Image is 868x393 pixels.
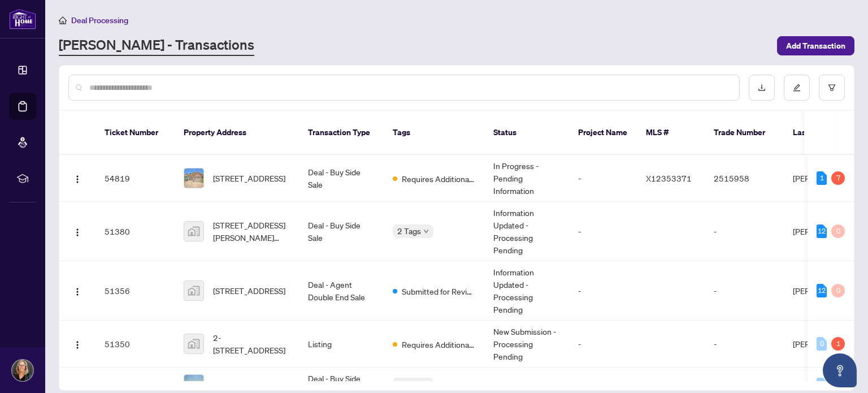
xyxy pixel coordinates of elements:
td: - [569,261,637,321]
td: 51356 [96,261,175,321]
span: 3 Tags [397,378,421,391]
td: Deal - Buy Side Sale [299,155,384,202]
td: - [569,155,637,202]
button: Logo [68,169,86,187]
td: Deal - Buy Side Sale [299,202,384,261]
td: 54819 [96,155,175,202]
td: - [705,321,784,368]
img: Profile Icon [12,360,33,381]
img: thumbnail-img [184,169,203,188]
span: Requires Additional Docs [402,338,475,351]
span: download [758,84,766,92]
img: thumbnail-img [184,334,203,353]
button: Logo [68,222,86,240]
div: 0 [817,378,827,391]
span: 2-[STREET_ADDRESS] [213,331,290,356]
span: [STREET_ADDRESS] [213,284,285,297]
span: down [423,228,429,234]
td: In Progress - Pending Information [484,155,569,202]
td: Information Updated - Processing Pending [484,261,569,321]
th: Transaction Type [299,111,384,155]
button: filter [819,75,845,101]
div: 7 [831,171,845,185]
td: Information Updated - Processing Pending [484,202,569,261]
button: Logo [68,335,86,353]
td: New Submission - Processing Pending [484,321,569,368]
div: 12 [817,224,827,238]
button: Add Transaction [777,36,854,55]
img: thumbnail-img [184,281,203,300]
img: Logo [73,175,82,184]
img: Logo [73,228,82,237]
span: filter [828,84,836,92]
td: 2515958 [705,155,784,202]
th: Project Name [569,111,637,155]
div: 1 [831,337,845,351]
td: - [569,321,637,368]
div: 12 [817,284,827,297]
span: Deal Processing [71,15,128,25]
th: Trade Number [705,111,784,155]
img: logo [9,8,36,29]
span: home [59,16,67,24]
th: MLS # [637,111,705,155]
a: [PERSON_NAME] - Transactions [59,36,254,56]
span: [STREET_ADDRESS][PERSON_NAME][PERSON_NAME] [213,219,290,244]
td: - [705,261,784,321]
span: [STREET_ADDRESS] [213,172,285,184]
button: edit [784,75,810,101]
th: Tags [384,111,484,155]
img: thumbnail-img [184,222,203,241]
th: Ticket Number [96,111,175,155]
button: Logo [68,282,86,300]
td: 51380 [96,202,175,261]
span: Add Transaction [786,37,845,55]
img: Logo [73,287,82,296]
td: - [569,202,637,261]
span: edit [793,84,801,92]
td: 51350 [96,321,175,368]
td: Deal - Agent Double End Sale [299,261,384,321]
button: Open asap [823,353,857,387]
span: X12353371 [646,173,692,183]
img: Logo [73,340,82,349]
td: - [705,202,784,261]
div: 0 [817,337,827,351]
div: 0 [831,284,845,297]
span: Requires Additional Docs [402,172,475,185]
button: download [749,75,775,101]
span: Submitted for Review [402,285,475,297]
span: [STREET_ADDRESS] [213,378,285,391]
td: Listing [299,321,384,368]
div: 1 [817,171,827,185]
span: 2 Tags [397,224,421,237]
th: Property Address [175,111,299,155]
div: 0 [831,224,845,238]
th: Status [484,111,569,155]
span: C12313730 [646,379,692,390]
